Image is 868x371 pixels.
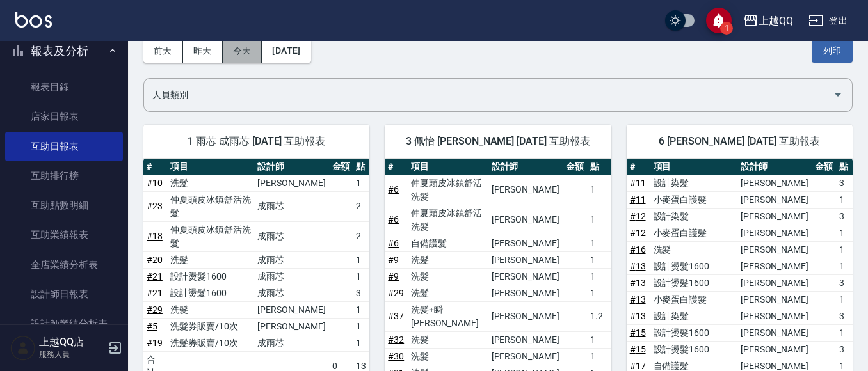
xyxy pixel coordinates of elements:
th: 點 [587,159,611,175]
a: #6 [388,184,399,194]
th: 點 [836,159,853,175]
td: [PERSON_NAME] [254,318,328,335]
a: 互助點數明細 [5,191,123,220]
td: 1 [353,175,369,191]
td: 1 [587,175,611,205]
a: #6 [388,238,399,248]
td: 自備護髮 [408,235,488,251]
td: [PERSON_NAME] [488,175,563,205]
a: #15 [630,328,646,338]
a: 設計師日報表 [5,280,123,309]
a: 報表目錄 [5,72,123,102]
td: [PERSON_NAME] [737,225,812,241]
button: 登出 [803,9,853,33]
td: 成雨芯 [254,221,328,251]
td: [PERSON_NAME] [737,274,812,291]
td: 成雨芯 [254,268,328,285]
td: 洗髮 [408,268,488,285]
th: 設計師 [254,159,328,175]
th: # [385,159,407,175]
td: [PERSON_NAME] [488,268,563,285]
td: 2 [353,221,369,251]
span: 3 佩怡 [PERSON_NAME] [DATE] 互助報表 [400,135,595,148]
th: 點 [353,159,369,175]
a: #9 [388,255,399,265]
a: #13 [630,278,646,288]
td: 成雨芯 [254,251,328,268]
span: 6 [PERSON_NAME] [DATE] 互助報表 [642,135,837,148]
td: 1 [587,205,611,235]
td: 洗髮 [408,348,488,365]
input: 人員名稱 [149,84,828,106]
td: 設計燙髮1600 [650,341,737,358]
td: 設計染髮 [650,208,737,225]
td: 洗髮 [408,331,488,348]
h5: 上越QQ店 [39,336,104,349]
button: 列印 [812,39,853,63]
td: [PERSON_NAME] [254,175,328,191]
img: Person [10,335,36,361]
a: #13 [630,261,646,271]
td: 設計燙髮1600 [650,324,737,341]
a: 互助日報表 [5,132,123,161]
a: #21 [147,271,163,281]
span: 1 雨芯 成雨芯 [DATE] 互助報表 [159,135,354,148]
a: #20 [147,255,163,265]
a: #37 [388,311,404,321]
td: 1 [587,285,611,301]
button: 報表及分析 [5,35,123,68]
a: #13 [630,311,646,321]
td: 1 [353,268,369,285]
th: 項目 [650,159,737,175]
td: 洗髮 [408,251,488,268]
td: 仲夏頭皮冰鎮舒活洗髮 [167,221,254,251]
td: 1 [587,331,611,348]
a: #29 [388,288,404,298]
th: 項目 [167,159,254,175]
a: #5 [147,321,157,331]
th: # [627,159,650,175]
th: 金額 [563,159,587,175]
td: 設計燙髮1600 [650,274,737,291]
span: 1 [720,22,733,35]
td: [PERSON_NAME] [737,208,812,225]
p: 服務人員 [39,349,104,360]
td: 1.2 [587,301,611,331]
th: 項目 [408,159,488,175]
td: 1 [836,191,853,208]
td: 1 [836,324,853,341]
a: 店家日報表 [5,102,123,131]
a: #18 [147,231,163,241]
td: [PERSON_NAME] [737,191,812,208]
button: Open [828,84,848,105]
td: 1 [353,335,369,351]
th: 金額 [329,159,353,175]
td: 洗髮 [167,251,254,268]
a: #9 [388,271,399,281]
td: 洗髮 [408,285,488,301]
td: 洗髮 [167,301,254,318]
td: 設計燙髮1600 [167,285,254,301]
td: 1 [587,268,611,285]
td: [PERSON_NAME] [254,301,328,318]
td: 3 [836,175,853,191]
td: 設計染髮 [650,308,737,324]
td: 洗髮 [650,241,737,258]
a: #11 [630,178,646,188]
td: [PERSON_NAME] [737,341,812,358]
td: 小麥蛋白護髮 [650,225,737,241]
a: #32 [388,335,404,345]
td: [PERSON_NAME] [737,324,812,341]
button: 前天 [143,39,183,63]
td: 成雨芯 [254,191,328,221]
a: #23 [147,201,163,211]
td: 仲夏頭皮冰鎮舒活洗髮 [167,191,254,221]
a: #19 [147,338,163,348]
td: [PERSON_NAME] [488,348,563,365]
td: [PERSON_NAME] [488,331,563,348]
td: [PERSON_NAME] [488,251,563,268]
a: #29 [147,304,163,315]
td: 3 [836,341,853,358]
td: [PERSON_NAME] [488,235,563,251]
td: 1 [587,251,611,268]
